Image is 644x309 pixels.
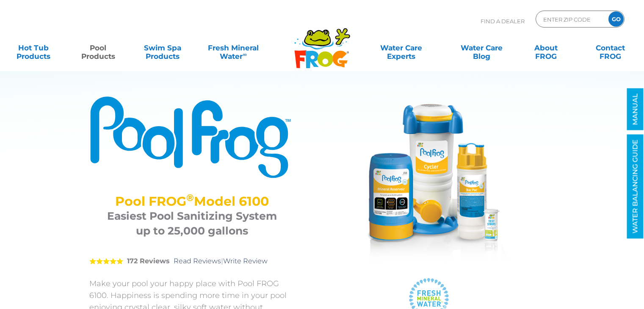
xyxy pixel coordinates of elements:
sup: ∞ [243,51,246,58]
strong: 172 Reviews [127,257,170,265]
img: Product Logo [89,95,295,179]
a: Fresh MineralWater∞ [202,39,265,56]
sup: ® [186,192,194,204]
a: Water CareBlog [456,39,506,56]
input: GO [608,11,624,27]
a: Read Reviews [174,257,221,265]
img: Frog Products Logo [290,17,355,69]
a: WATER BALANCING GUIDE [627,135,644,239]
a: MANUAL [627,88,644,130]
span: 5 [89,258,123,265]
a: PoolProducts [73,39,123,56]
a: Water CareExperts [360,39,442,56]
a: Swim SpaProducts [138,39,188,56]
a: Hot TubProducts [8,39,58,56]
a: Write Review [223,257,268,265]
a: ContactFROG [586,39,636,56]
h2: Pool FROG Model 6100 [100,194,284,209]
h3: Easiest Pool Sanitizing System up to 25,000 gallons [100,209,284,238]
div: | [89,245,295,278]
a: AboutFROG [521,39,571,56]
p: Find A Dealer [481,11,525,32]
